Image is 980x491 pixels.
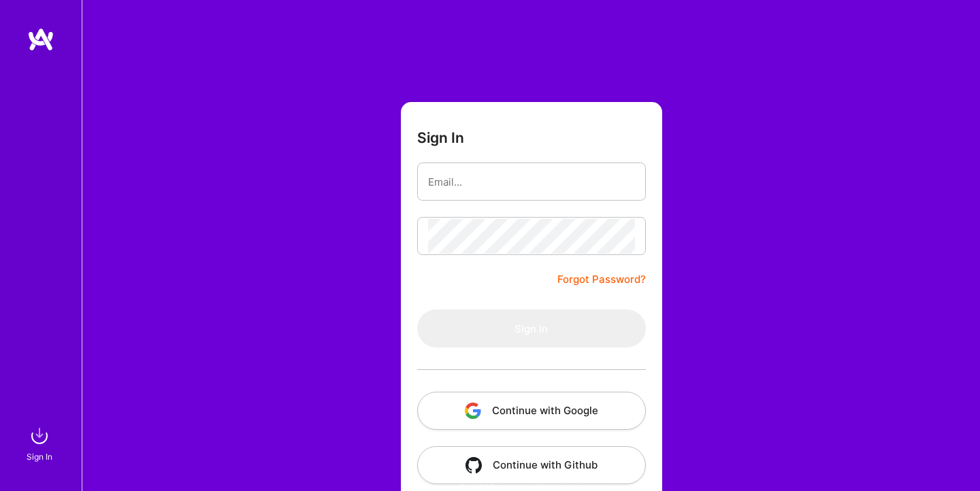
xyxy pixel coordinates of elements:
img: logo [27,27,54,52]
button: Sign In [417,309,646,348]
h3: Sign In [417,129,464,146]
button: Continue with Github [417,446,646,484]
a: sign inSign In [29,422,53,464]
button: Continue with Google [417,392,646,430]
img: icon [465,403,481,419]
div: Sign In [27,450,52,464]
img: icon [465,457,482,473]
img: sign in [26,422,53,450]
input: Email... [428,165,635,199]
a: Forgot Password? [557,271,646,288]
